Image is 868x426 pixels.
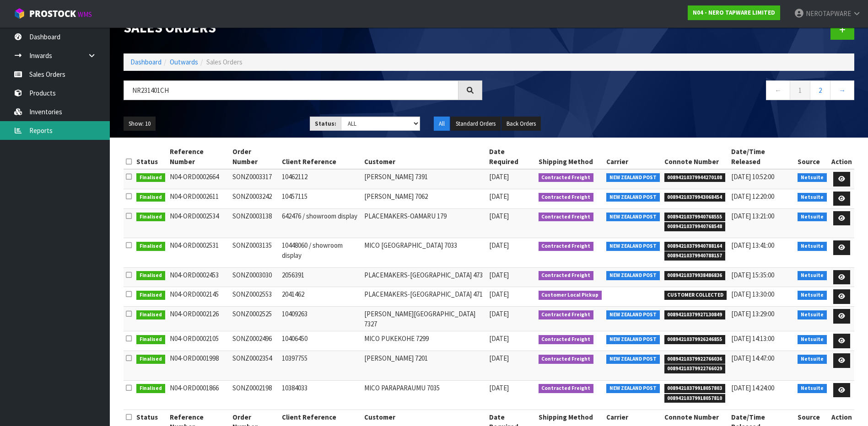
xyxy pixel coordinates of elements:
span: [DATE] 10:52:00 [731,172,774,181]
span: 00894210379922766036 [664,355,726,364]
td: 10457115 [280,189,362,208]
td: N04-ORD0002534 [167,208,231,238]
span: Contracted Freight [539,384,594,393]
span: 00894210379940788157 [664,251,726,261]
span: Finalised [136,384,165,393]
span: Finalised [136,173,165,182]
td: N04-ORD0002453 [167,267,231,287]
a: Outwards [170,58,198,66]
span: Contracted Freight [539,335,594,344]
td: 2041462 [280,287,362,307]
a: ← [766,80,790,100]
span: CUSTOMER COLLECTED [664,291,727,300]
a: Dashboard [130,58,162,66]
span: Contracted Freight [539,310,594,319]
td: N04-ORD0002664 [167,169,231,189]
span: [DATE] [489,241,509,250]
td: [PERSON_NAME][GEOGRAPHIC_DATA] 7327 [362,307,486,331]
td: 10384033 [280,380,362,410]
button: Back Orders [501,117,541,131]
td: SONZ0002525 [230,307,280,331]
img: cube-alt.png [14,8,25,19]
span: [DATE] [489,354,509,362]
th: Shipping Method [536,144,604,169]
span: Finalised [136,335,165,344]
span: Finalised [136,242,165,251]
span: Contracted Freight [539,213,594,222]
span: Contracted Freight [539,193,594,202]
span: 00894210379938486836 [664,271,726,280]
span: NEW ZEALAND POST [606,271,660,280]
span: NEW ZEALAND POST [606,173,660,182]
span: 00894210379922766029 [664,364,726,373]
td: N04-ORD0002126 [167,307,231,331]
strong: N04 - NERO TAPWARE LIMITED [693,9,775,16]
th: Status [134,144,167,169]
span: NEW ZEALAND POST [606,310,660,319]
span: [DATE] [489,271,509,279]
a: 2 [810,80,830,100]
td: 10462112 [280,169,362,189]
td: SONZ0002354 [230,351,280,380]
td: 642476 / showroom display [280,208,362,238]
span: [DATE] [489,334,509,343]
td: 10448060 / showroom display [280,238,362,267]
span: Finalised [136,355,165,364]
span: [DATE] 12:20:00 [731,192,774,201]
span: [DATE] [489,309,509,318]
span: 00894210379926246855 [664,335,726,344]
td: 10409263 [280,307,362,331]
input: Search sales orders [124,80,458,100]
td: [PERSON_NAME] 7201 [362,351,486,380]
span: Finalised [136,193,165,202]
td: MICO PARAPARAUMU 7035 [362,380,486,410]
a: 1 [790,80,810,100]
span: Customer Local Pickup [539,291,602,300]
span: [DATE] 13:29:00 [731,309,774,318]
td: 10406450 [280,331,362,351]
span: Finalised [136,310,165,319]
span: Contracted Freight [539,242,594,251]
td: 10397755 [280,351,362,380]
span: Finalised [136,271,165,280]
span: Netsuite [798,384,827,393]
th: Action [829,144,854,169]
span: Sales Orders [206,58,243,66]
span: [DATE] 13:41:00 [731,241,774,250]
th: Reference Number [167,144,231,169]
span: [DATE] [489,192,509,201]
span: NEW ZEALAND POST [606,335,660,344]
span: [DATE] [489,212,509,220]
span: 00894210379927130849 [664,310,726,319]
th: Source [795,144,829,169]
span: Netsuite [798,193,827,202]
td: [PERSON_NAME] 7062 [362,189,486,208]
td: SONZ0003030 [230,267,280,287]
td: N04-ORD0002531 [167,238,231,267]
span: ProStock [29,8,76,20]
span: Contracted Freight [539,355,594,364]
span: 00894210379940788164 [664,242,726,251]
span: [DATE] [489,383,509,392]
span: Netsuite [798,213,827,222]
h1: Sales Orders [124,20,482,36]
td: SONZ0002496 [230,331,280,351]
span: Finalised [136,213,165,222]
span: 00894210379918057803 [664,384,726,393]
td: MICO [GEOGRAPHIC_DATA] 7033 [362,238,486,267]
th: Order Number [230,144,280,169]
span: NEW ZEALAND POST [606,355,660,364]
span: [DATE] [489,290,509,298]
span: 00894210379944270108 [664,173,726,182]
td: SONZ0003135 [230,238,280,267]
td: PLACEMAKERS-OAMARU 179 [362,208,486,238]
span: Netsuite [798,173,827,182]
span: [DATE] 14:47:00 [731,354,774,362]
th: Client Reference [280,144,362,169]
span: NEW ZEALAND POST [606,242,660,251]
strong: Status: [315,120,336,128]
td: SONZ0002553 [230,287,280,307]
span: 00894210379940768548 [664,222,726,231]
td: SONZ0002198 [230,380,280,410]
span: 00894210379940768555 [664,213,726,222]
